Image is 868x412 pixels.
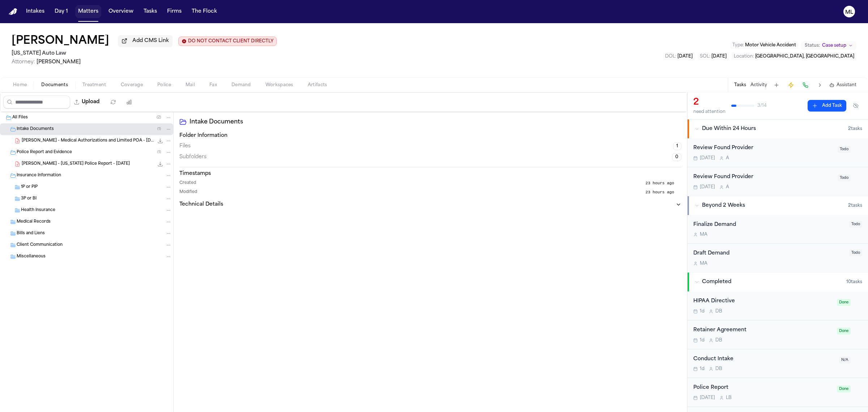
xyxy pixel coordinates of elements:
[12,35,109,48] h1: [PERSON_NAME]
[848,126,862,132] span: 2 task s
[23,5,47,18] button: Intakes
[186,82,195,88] span: Mail
[265,82,293,88] span: Workspaces
[688,349,868,378] div: Open task: Conduct Intake
[745,43,796,47] span: Motor Vehicle Accident
[838,146,851,153] span: Todo
[178,37,277,46] button: Edit client contact restriction
[715,337,722,343] span: D B
[164,5,184,18] button: Firms
[702,202,745,209] span: Beyond 2 Weeks
[37,59,81,65] span: [PERSON_NAME]
[700,184,715,190] span: [DATE]
[829,82,856,88] button: Assistant
[849,100,862,112] button: Hide completed tasks (⌘⇧H)
[849,221,862,228] span: Todo
[121,82,143,88] span: Coverage
[106,5,136,18] button: Overview
[700,308,705,314] span: 1d
[700,395,715,401] span: [DATE]
[688,378,868,407] div: Open task: Police Report
[702,125,756,133] span: Due Within 24 Hours
[822,43,846,49] span: Case setup
[700,232,707,237] span: M A
[750,82,767,88] button: Activity
[700,54,710,59] span: SOL :
[693,97,726,108] div: 2
[786,80,796,90] button: Create Immediate Task
[693,221,845,229] div: Finalize Demand
[17,150,72,156] span: Police Report and Evidence
[700,155,715,161] span: [DATE]
[726,184,729,190] span: A
[800,80,810,90] button: Make a Call
[677,54,693,59] span: [DATE]
[672,153,681,161] span: 0
[9,8,17,15] img: Finch Logo
[693,144,833,152] div: Review Found Provider
[700,261,707,266] span: M A
[715,366,722,372] span: D B
[179,201,681,208] button: Technical Details
[141,5,160,18] button: Tasks
[732,53,856,60] button: Edit Location: Detroit, MI
[189,5,220,18] button: The Flock
[157,127,161,131] span: ( 1 )
[157,137,164,144] button: Download K. McConnico - Medical Authorizations and Limited POA - 8.31.25
[688,273,868,291] button: Completed10tasks
[179,143,191,150] span: Files
[757,103,767,109] span: 3 / 14
[715,308,722,314] span: D B
[157,115,161,119] span: ( 2 )
[808,100,846,112] button: Add Task
[12,35,109,48] button: Edit matter name
[21,207,55,214] span: Health Insurance
[179,180,196,186] span: Created
[646,180,674,186] span: 23 hours ago
[179,201,223,208] h3: Technical Details
[837,386,851,392] span: Done
[688,244,868,272] div: Open task: Draft Demand
[688,167,868,196] div: Open task: Review Found Provider
[688,291,868,320] div: Open task: HIPAA Directive
[688,215,868,244] div: Open task: Finalize Demand
[688,196,868,215] button: Beyond 2 Weeks2tasks
[693,173,833,181] div: Review Found Provider
[693,355,835,363] div: Conduct Intake
[17,219,51,225] span: Medical Records
[179,189,197,196] span: Modified
[21,184,38,190] span: 1P or PIP
[157,160,164,168] button: Download K. McConnico - Michigan Police Report - 8.30.25
[673,142,681,150] span: 1
[702,278,731,286] span: Completed
[730,42,798,49] button: Edit Type: Motor Vehicle Accident
[41,82,68,88] span: Documents
[801,41,856,50] button: Change status from Case setup
[308,82,327,88] span: Artifacts
[837,328,851,335] span: Done
[846,279,862,285] span: 10 task s
[805,43,820,49] span: Status:
[82,82,106,88] span: Treatment
[726,155,729,161] span: A
[75,5,101,18] button: Matters
[3,96,70,109] input: Search files
[12,49,277,58] h2: [US_STATE] Auto Law
[688,119,868,138] button: Due Within 24 Hours2tasks
[700,366,705,372] span: 1d
[771,80,782,90] button: Add Task
[17,126,54,133] span: Intake Documents
[734,54,754,59] span: Location :
[848,203,862,209] span: 2 task s
[693,109,726,115] div: need attention
[52,5,71,18] a: Day 1
[646,189,674,196] span: 23 hours ago
[734,82,746,88] button: Tasks
[188,38,273,44] span: DO NOT CONTACT CLIENT DIRECTLY
[118,35,173,47] button: Add CMS Link
[693,297,833,306] div: HIPAA Directive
